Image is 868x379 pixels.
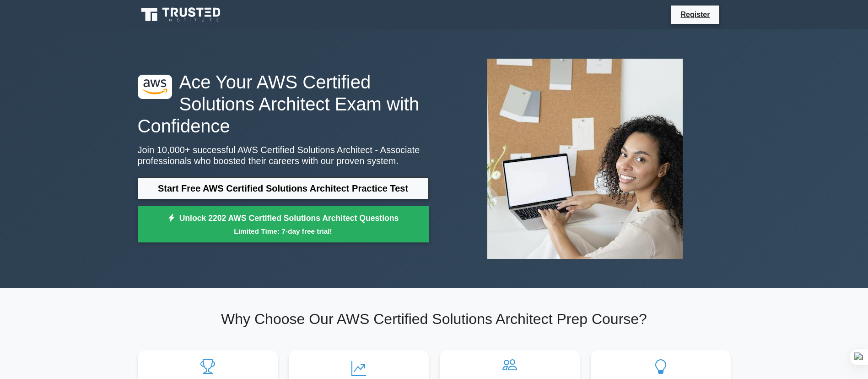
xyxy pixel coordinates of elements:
a: Unlock 2202 AWS Certified Solutions Architect QuestionsLimited Time: 7-day free trial! [138,206,429,243]
a: Start Free AWS Certified Solutions Architect Practice Test [138,177,429,199]
h1: Ace Your AWS Certified Solutions Architect Exam with Confidence [138,71,429,137]
h2: Why Choose Our AWS Certified Solutions Architect Prep Course? [138,310,731,328]
small: Limited Time: 7-day free trial! [149,226,417,236]
a: Register [675,9,715,20]
p: Join 10,000+ successful AWS Certified Solutions Architect - Associate professionals who boosted t... [138,144,429,166]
